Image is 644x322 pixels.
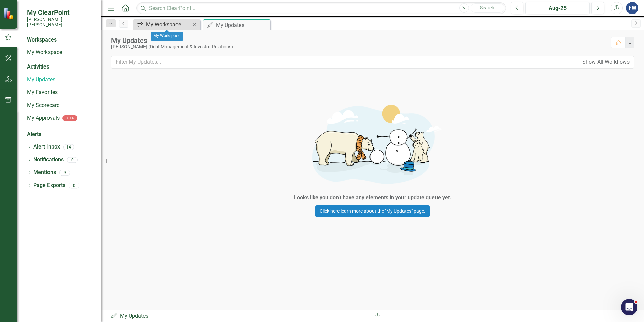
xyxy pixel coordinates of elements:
div: 0 [67,157,78,163]
div: 14 [63,144,74,150]
span: My ClearPoint [27,8,94,17]
button: Aug-25 [525,2,590,14]
div: BETA [62,115,77,121]
a: My Approvals [27,114,60,122]
a: Page Exports [33,182,65,189]
div: Show All Workflows [582,58,630,66]
span: Search [480,5,494,10]
button: FW [626,2,638,14]
a: My Scorecard [27,102,94,109]
div: Aug-25 [528,4,587,12]
div: My Workspace [151,32,183,41]
a: My Workspace [27,49,94,56]
img: ClearPoint Strategy [3,8,15,20]
a: My Updates [27,76,94,84]
small: [PERSON_NAME] [PERSON_NAME] [27,17,94,28]
div: Looks like you don't have any elements in your update queue yet. [294,194,451,202]
div: 0 [69,183,79,188]
input: Filter My Updates... [111,56,567,69]
a: Notifications [33,156,64,164]
div: My Workspace [146,20,190,29]
img: Getting started [271,95,474,192]
div: Workspaces [27,36,57,44]
div: Alerts [27,131,94,138]
div: My Updates [216,21,269,29]
div: My Updates [111,37,604,44]
div: [PERSON_NAME] (Debt Management & Investor Relations) [111,44,604,49]
input: Search ClearPoint... [136,2,506,14]
iframe: Intercom live chat [621,299,637,315]
a: My Favorites [27,89,94,97]
div: My Updates [110,312,367,320]
a: My Workspace [135,20,190,29]
a: Mentions [33,169,56,177]
button: Search [471,3,504,13]
a: Alert Inbox [33,143,60,151]
div: 9 [59,170,70,176]
div: Activities [27,63,94,71]
a: Click here learn more about the "My Updates" page. [315,205,430,217]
